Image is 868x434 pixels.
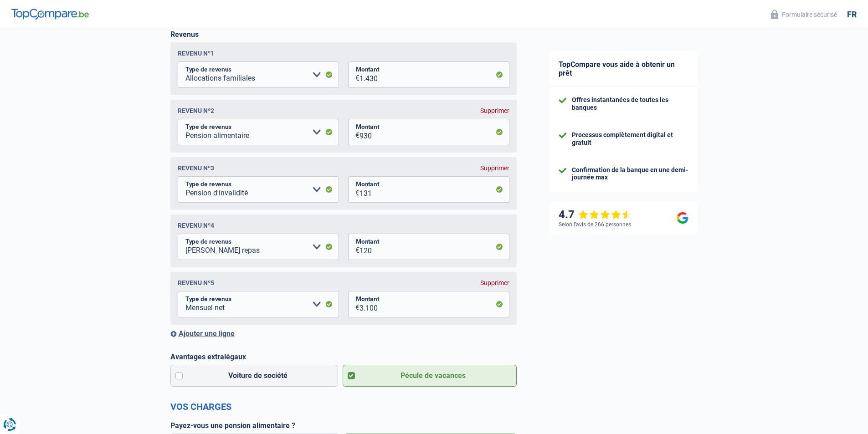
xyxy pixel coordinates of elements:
[178,50,214,57] div: Revenu nº1
[178,279,214,286] div: Revenu nº5
[559,221,631,228] div: Selon l’avis de 266 personnes
[348,176,360,203] span: €
[170,365,339,387] label: Voiture de société
[348,119,360,145] span: €
[343,365,517,387] label: Pécule de vacances
[170,421,517,430] label: Payez-vous une pension alimentaire ?
[765,7,842,22] button: Formulaire sécurisé
[170,329,517,338] div: Ajouter une ligne
[550,51,698,87] div: TopCompare vous aide à obtenir un prêt
[572,131,688,147] div: Processus complètement digital et gratuit
[348,61,360,88] span: €
[11,9,89,20] img: TopCompare Logo
[480,164,509,172] div: Supprimer
[178,107,214,114] div: Revenu nº2
[572,166,688,182] div: Confirmation de la banque en une demi-journée max
[170,352,517,361] label: Avantages extralégaux
[348,291,360,317] span: €
[170,401,517,412] h2: Vos charges
[348,234,360,260] span: €
[572,96,688,112] div: Offres instantanées de toutes les banques
[480,107,509,114] div: Supprimer
[480,279,509,286] div: Supprimer
[847,10,857,20] div: fr
[559,208,632,221] div: 4.7
[170,30,199,39] label: Revenus
[178,222,214,229] div: Revenu nº4
[178,164,214,172] div: Revenu nº3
